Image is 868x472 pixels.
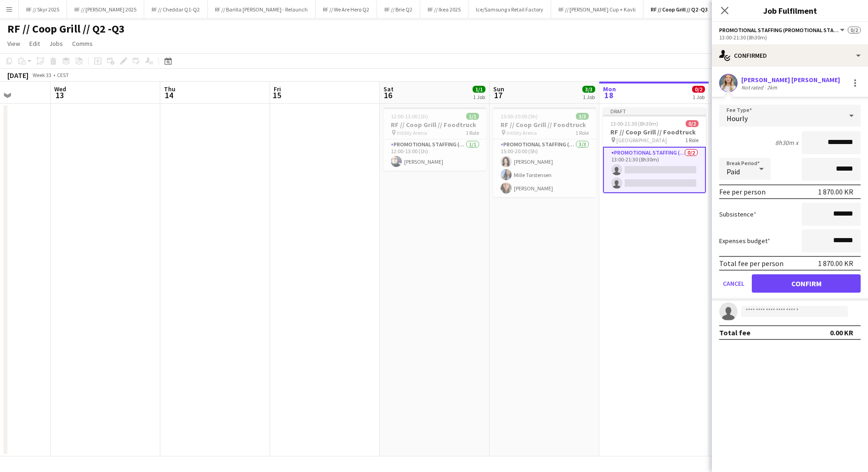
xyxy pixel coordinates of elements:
[391,113,428,120] span: 12:00-13:00 (1h)
[848,27,861,33] span: 0/2
[719,328,750,337] div: Total fee
[712,5,868,17] h3: Job Fulfilment
[603,85,616,93] span: Mon
[466,113,479,120] span: 1/1
[616,137,667,144] span: [GEOGRAPHIC_DATA]
[830,328,853,337] div: 0.00 KR
[685,137,699,144] span: 1 Role
[719,237,770,245] label: Expenses budget
[54,85,66,93] span: Wed
[818,259,853,268] div: 1 870.00 KR
[493,121,596,129] h3: RF // Coop Grill // Foodtruck
[602,90,616,100] span: 18
[274,85,281,93] span: Fri
[473,86,485,93] span: 1/1
[507,129,537,136] span: Intility Arena
[164,85,175,93] span: Thu
[493,139,596,197] app-card-role: Promotional Staffing (Promotional Staff)3/315:00-20:00 (5h)[PERSON_NAME]Mille Torstensen[PERSON_N...
[383,107,486,171] app-job-card: 12:00-13:00 (1h)1/1RF // Coop Grill // Foodtruck Intility Arena1 RolePromotional Staffing (Promot...
[7,71,28,80] div: [DATE]
[727,167,740,176] span: Paid
[603,107,706,193] app-job-card: Draft13:00-21:30 (8h30m)0/2RF // Coop Grill // Foodtruck [GEOGRAPHIC_DATA]1 RolePromotional Staff...
[583,94,595,100] div: 1 Job
[493,85,504,93] span: Sun
[26,38,44,50] a: Edit
[711,90,723,100] span: 19
[208,0,316,18] button: RF // Barilla [PERSON_NAME] - Relaunch
[57,72,69,78] div: CEST
[603,128,706,136] h3: RF // Coop Grill // Foodtruck
[144,0,208,18] button: RF // Cheddar Q1-Q2
[68,38,96,50] a: Comms
[719,27,846,33] button: Promotional Staffing (Promotional Staff)
[49,39,63,48] span: Jobs
[473,94,485,100] div: 1 Job
[692,86,705,93] span: 0/2
[775,139,798,147] div: 8h30m x
[818,187,853,196] div: 1 870.00 KR
[382,90,394,100] span: 16
[576,113,589,120] span: 3/3
[468,0,551,18] button: Ice/Samsung x Retail Factory
[719,259,783,268] div: Total fee per person
[551,0,643,18] button: RF // [PERSON_NAME] Cup + Kavli
[493,107,596,197] app-job-card: 15:00-20:00 (5h)3/3RF // Coop Grill // Foodtruck Intility Arena1 RolePromotional Staffing (Promot...
[383,139,486,171] app-card-role: Promotional Staffing (Promotional Staff)1/112:00-13:00 (1h)[PERSON_NAME]
[383,121,486,129] h3: RF // Coop Grill // Foodtruck
[7,39,20,48] span: View
[719,210,756,218] label: Subsistence
[719,187,766,196] div: Fee per person
[377,0,420,18] button: RF // Brie Q2
[272,90,281,100] span: 15
[686,120,699,127] span: 0/2
[712,44,868,67] div: Confirmed
[466,129,479,136] span: 1 Role
[752,274,861,293] button: Confirm
[741,84,765,91] div: Not rated
[30,72,53,78] span: Week 33
[397,129,427,136] span: Intility Arena
[383,85,394,93] span: Sat
[7,22,125,36] h1: RF // Coop Grill // Q2 -Q3
[765,84,779,91] div: 2km
[492,90,504,100] span: 17
[719,27,839,33] span: Promotional Staffing (Promotional Staff)
[72,39,93,48] span: Comms
[643,0,716,18] button: RF // Coop Grill // Q2 -Q3
[719,274,748,293] button: Cancel
[719,34,861,41] div: 13:00-21:30 (8h30m)
[163,90,175,100] span: 14
[610,120,658,127] span: 13:00-21:30 (8h30m)
[19,0,67,18] button: RF // Skyr 2025
[741,76,840,84] div: [PERSON_NAME] [PERSON_NAME]
[693,94,705,100] div: 1 Job
[29,39,40,48] span: Edit
[575,129,589,136] span: 1 Role
[420,0,468,18] button: RF // Ikea 2025
[53,90,66,100] span: 13
[582,86,595,93] span: 3/3
[45,38,67,50] a: Jobs
[316,0,377,18] button: RF // We Are Hero Q2
[603,147,706,193] app-card-role: Promotional Staffing (Promotional Staff)0/213:00-21:30 (8h30m)
[727,114,748,123] span: Hourly
[4,38,24,50] a: View
[67,0,144,18] button: RF // [PERSON_NAME] 2025
[501,113,538,120] span: 15:00-20:00 (5h)
[603,107,706,115] div: Draft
